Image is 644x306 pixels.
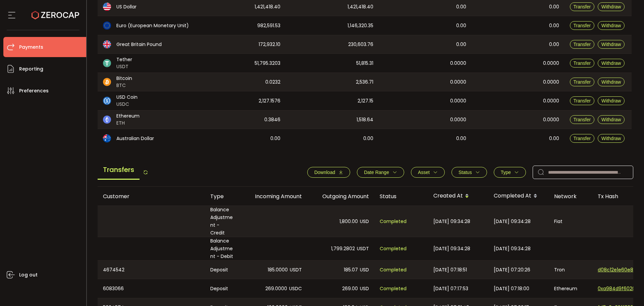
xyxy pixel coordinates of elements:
span: Transfers [98,161,140,180]
span: 0.00 [456,22,466,30]
span: Completed [380,245,407,253]
span: 0.0000 [543,78,559,86]
span: USD [360,218,369,225]
span: USD [360,266,369,274]
span: USDT [116,63,132,70]
span: BTC [116,82,132,89]
span: Transfer [574,42,591,47]
span: [DATE] 07:20:26 [494,266,530,274]
span: 0.00 [456,41,466,48]
span: [DATE] 09:34:28 [494,245,531,253]
div: Status [374,192,428,200]
span: 0.00 [549,135,559,142]
div: Network [549,192,592,200]
button: Withdraw [598,134,625,143]
img: usdc_portfolio.svg [103,97,111,105]
button: Transfer [570,59,595,68]
button: Transfer [570,40,595,49]
span: 0.0000 [450,97,466,105]
span: Download [314,170,335,175]
button: Withdraw [598,21,625,30]
span: Log out [19,270,38,280]
span: Great Britain Pound [116,41,162,48]
div: Customer [98,192,205,200]
iframe: Chat Widget [610,274,644,306]
span: Withdraw [601,136,621,141]
span: 0.0000 [543,59,559,67]
span: 982,591.53 [257,22,280,30]
span: 185.0000 [268,266,288,274]
button: Asset [411,167,445,178]
button: Date Range [357,167,404,178]
button: Withdraw [598,96,625,105]
button: Transfer [570,96,595,105]
span: Ethereum [116,113,140,120]
div: Balance Adjustment - Debit [205,237,240,260]
span: Withdraw [601,60,621,66]
span: 0.0000 [450,78,466,86]
span: 0.00 [549,22,559,30]
span: Transfer [574,60,591,66]
span: Withdraw [601,98,621,103]
span: Withdraw [601,79,621,85]
img: usdt_portfolio.svg [103,59,111,67]
button: Withdraw [598,40,625,49]
span: 2,536.71 [356,78,373,86]
button: Withdraw [598,78,625,86]
button: Transfer [570,78,595,86]
div: Created At [428,190,488,202]
span: 185.07 [344,266,358,274]
span: USDT [290,266,302,274]
button: Transfer [570,115,595,124]
span: 0.0232 [265,78,280,86]
span: Type [501,170,511,175]
img: aud_portfolio.svg [103,134,111,142]
button: Transfer [570,2,595,11]
span: USD Coin [116,94,138,101]
span: 1,518.64 [357,116,373,124]
span: 0.3846 [264,116,280,124]
span: [DATE] 07:18:51 [433,266,467,274]
span: 0.00 [549,41,559,48]
span: Euro (European Monetary Unit) [116,22,189,29]
div: Incoming Amount [240,192,307,200]
span: 1,800.00 [339,218,358,225]
span: 0.0000 [543,116,559,124]
span: Transfer [574,98,591,103]
span: Transfer [574,4,591,9]
span: 0.00 [456,135,466,142]
span: Completed [380,218,407,225]
img: gbp_portfolio.svg [103,40,111,48]
span: Completed [380,266,407,274]
span: Transfer [574,23,591,28]
span: [DATE] 07:17:53 [433,285,468,293]
span: Australian Dollar [116,135,154,142]
span: 1,146,320.35 [347,22,373,30]
div: 6083066 [98,279,205,298]
span: 2,127.15 [358,97,373,105]
span: 0.0000 [450,59,466,67]
span: Preferences [19,86,49,96]
img: eur_portfolio.svg [103,21,111,30]
span: 269.0000 [265,285,287,293]
div: Ethereum [549,279,592,298]
span: Date Range [364,170,389,175]
button: Transfer [570,21,595,30]
span: 51,815.31 [356,59,373,67]
span: Completed [380,285,407,293]
div: Outgoing Amount [307,192,374,200]
div: 4674542 [98,261,205,279]
div: Fiat [549,206,592,237]
button: Withdraw [598,59,625,68]
span: 0.0000 [450,116,466,124]
span: US Dollar [116,3,137,10]
span: USDT [357,245,369,253]
button: Withdraw [598,115,625,124]
button: Transfer [570,134,595,143]
div: Tron [549,261,592,279]
div: Deposit [205,261,240,279]
span: USD [360,285,369,293]
span: USDC [289,285,302,293]
span: 51,795.3203 [255,59,280,67]
span: Reporting [19,64,43,74]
